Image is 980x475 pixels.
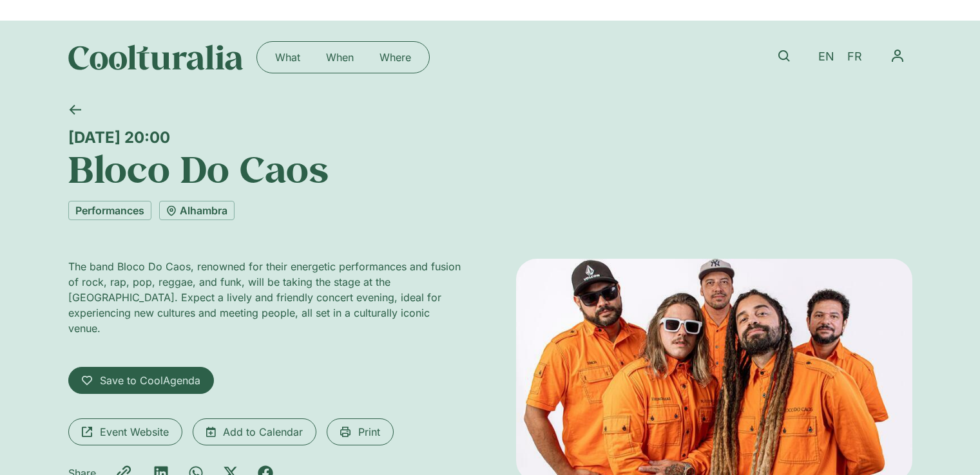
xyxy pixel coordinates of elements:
nav: Menu [262,47,424,68]
span: EN [818,50,834,64]
a: Performances [68,201,151,220]
h1: Bloco Do Caos [68,147,912,191]
a: FR [841,48,869,66]
a: EN [812,48,841,66]
div: [DATE] 20:00 [68,128,912,147]
nav: Menu [883,41,912,71]
a: Print [327,418,394,445]
a: What [262,47,313,68]
a: Alhambra [159,201,235,220]
button: Menu Toggle [883,41,912,71]
a: Add to Calendar [193,418,316,445]
span: Save to CoolAgenda [100,373,200,388]
a: Save to CoolAgenda [68,367,214,394]
span: Event Website [100,424,169,440]
span: FR [847,50,862,64]
span: Add to Calendar [223,424,303,440]
a: Where [367,47,424,68]
span: Print [358,424,380,440]
p: The band Bloco Do Caos, renowned for their energetic performances and fusion of rock, rap, pop, r... [68,259,465,336]
a: Event Website [68,418,182,445]
a: When [313,47,367,68]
